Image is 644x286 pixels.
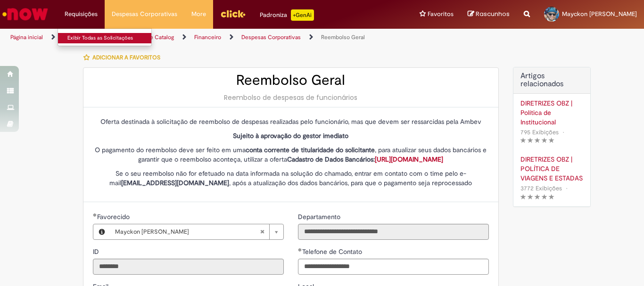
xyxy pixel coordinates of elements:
[121,179,229,187] strong: [EMAIL_ADDRESS][DOMAIN_NAME]
[564,182,570,195] span: •
[7,29,422,46] ul: Trilhas de página
[97,212,132,221] span: Necessários - Favorecido
[92,54,160,61] span: Adicionar a Favoritos
[255,224,269,239] abbr: Limpar campo Favorecido
[260,9,314,21] div: Padroniza
[93,247,101,256] span: Somente leitura - ID
[476,9,510,18] span: Rascunhos
[115,224,260,239] span: Mayckon [PERSON_NAME]
[287,155,443,163] strong: Cadastro de Dados Bancários:
[65,9,98,19] span: Requisições
[112,9,177,19] span: Despesas Corporativas
[10,33,43,41] a: Página inicial
[93,259,284,275] input: ID
[520,184,562,192] span: 3772 Exibições
[321,33,365,41] a: Reembolso Geral
[93,93,489,102] div: Reembolso de despesas de funcionários
[468,10,510,19] a: Rascunhos
[93,169,489,188] p: Se o seu reembolso não for efetuado na data informada na solução do chamado, entrar em contato co...
[291,9,314,21] p: +GenAi
[302,247,364,256] span: Telefone de Contato
[428,9,454,19] span: Favoritos
[298,259,489,275] input: Telefone de Contato
[93,73,489,88] h2: Reembolso Geral
[133,33,174,41] a: Service Catalog
[520,155,583,183] a: DIRETRIZES OBZ | POLÍTICA DE VIAGENS E ESTADAS
[375,155,443,163] a: [URL][DOMAIN_NAME]
[561,126,566,139] span: •
[520,128,559,136] span: 795 Exibições
[93,117,489,126] p: Oferta destinada à solicitação de reembolso de despesas realizadas pelo funcionário, mas que deve...
[298,248,302,252] span: Obrigatório Preenchido
[58,28,152,46] ul: Requisições
[83,48,165,67] button: Adicionar a Favoritos
[233,131,348,140] strong: Sujeito à aprovação do gestor imediato
[246,146,375,154] strong: conta corrente de titularidade do solicitante
[220,7,246,21] img: click_logo_yellow_360x200.png
[1,5,50,24] img: ServiceNow
[298,212,342,221] span: Somente leitura - Departamento
[58,33,162,43] a: Exibir Todas as Solicitações
[241,33,301,41] a: Despesas Corporativas
[93,213,97,217] span: Obrigatório Preenchido
[110,224,283,239] a: Mayckon [PERSON_NAME]Limpar campo Favorecido
[520,98,583,127] a: DIRETRIZES OBZ | Política de Institucional
[298,212,342,221] label: Somente leitura - Departamento
[191,9,206,19] span: More
[93,247,101,256] label: Somente leitura - ID
[520,72,583,89] h3: Artigos relacionados
[93,145,489,164] p: O pagamento do reembolso deve ser feito em uma , para atualizar seus dados bancários e garantir q...
[562,10,637,18] span: Mayckon [PERSON_NAME]
[194,33,221,41] a: Financeiro
[93,224,110,239] button: Favorecido, Visualizar este registro Mayckon Jhonata Correa Padilha
[298,224,489,240] input: Departamento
